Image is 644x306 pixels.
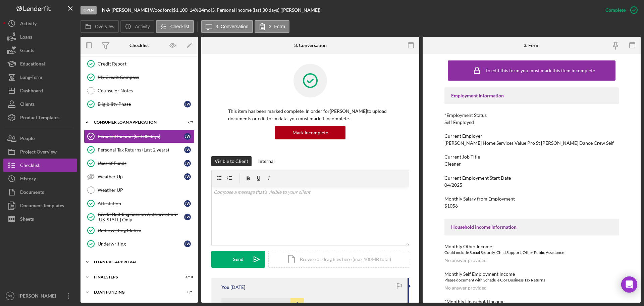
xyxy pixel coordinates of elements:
[444,258,487,263] div: No answer provided
[228,107,392,123] p: This item has been marked complete. In order for [PERSON_NAME] to upload documents or edit form d...
[3,172,77,185] button: History
[84,183,195,197] a: Weather UP
[255,156,278,166] button: Internal
[94,260,190,264] div: Loan Pre-Approval
[3,132,77,145] button: People
[98,228,194,233] div: Underwriting Matrix
[98,101,184,107] div: Eligibility Phase
[20,111,59,126] div: Product Templates
[233,251,244,268] div: Send
[84,237,195,251] a: UnderwritingJW
[20,17,37,32] div: Activity
[98,61,194,67] div: Credit Report
[621,276,637,293] div: Open Intercom Messenger
[84,197,195,210] a: AttestationJW
[84,143,195,157] a: Personal Tax Returns (Last 2 years)JW
[451,224,612,230] div: Household Income Information
[444,133,619,139] div: Current Employer
[294,43,327,48] div: 3. Conversation
[3,97,77,111] a: Clients
[20,172,36,187] div: History
[84,130,195,143] a: Personal Income (last 30 days)JW
[112,7,173,13] div: [PERSON_NAME] Woodford |
[84,84,195,97] a: Counselor Notes
[20,159,40,174] div: Checklist
[444,120,474,125] div: Self Employed
[444,299,619,304] div: *Monthly Household Income
[3,159,77,172] button: Checklist
[8,294,12,298] text: BG
[3,30,77,44] button: Loans
[84,224,195,237] a: Underwriting Matrix
[98,212,184,222] div: Credit Building Session Authorization- [US_STATE] Only
[84,210,195,224] a: Credit Building Session Authorization- [US_STATE] OnlyJW
[3,111,77,124] a: Product Templates
[444,203,458,209] div: $1056
[605,3,626,17] div: Complete
[184,241,191,247] div: J W
[156,20,194,33] button: Checklist
[444,271,619,277] div: Monthly Self Employment Income
[94,120,176,124] div: Consumer Loan Application
[84,71,195,84] a: My Credit Compass
[485,68,595,73] div: To edit this form you must mark this item incomplete
[102,7,112,13] div: |
[3,17,77,30] button: Activity
[184,173,191,180] div: J W
[84,97,195,111] a: Eligibility PhaseJW
[20,84,43,99] div: Dashboard
[3,185,77,199] button: Documents
[20,145,57,160] div: Project Overview
[184,133,191,140] div: J W
[444,285,487,291] div: No answer provided
[98,88,194,93] div: Counselor Notes
[3,145,77,159] button: Project Overview
[95,24,114,29] label: Overview
[20,97,35,113] div: Clients
[181,120,193,124] div: 7 / 9
[444,182,462,188] div: 04/2025
[94,275,176,279] div: FINAL STEPS
[3,71,77,84] button: Long-Term
[98,241,184,247] div: Underwriting
[524,43,540,48] div: 3. Form
[216,24,249,29] label: 3. Conversation
[199,7,211,13] div: 24 mo
[129,43,149,48] div: Checklist
[20,30,32,45] div: Loans
[184,146,191,153] div: J W
[98,134,184,139] div: Personal Income (last 30 days)
[184,160,191,167] div: J W
[255,20,289,33] button: 3. Form
[3,57,77,71] button: Educational
[80,6,97,14] div: Open
[170,24,190,29] label: Checklist
[20,44,34,59] div: Grants
[451,93,612,98] div: Employment Information
[80,20,119,33] button: Overview
[135,24,150,29] label: Activity
[181,290,193,294] div: 0 / 1
[3,84,77,97] button: Dashboard
[292,126,328,139] div: Mark Incomplete
[98,75,194,80] div: My Credit Compass
[94,290,176,294] div: Loan Funding
[3,199,77,212] a: Document Templates
[444,249,619,256] div: Could include Social Security, Child Support, Other Public Assistance
[230,285,245,290] time: 2025-09-15 17:23
[84,157,195,170] a: Uses of FundsJW
[211,251,265,268] button: Send
[98,147,184,152] div: Personal Tax Returns (Last 2 years)
[275,126,345,139] button: Mark Incomplete
[3,212,77,226] a: Sheets
[444,196,619,202] div: Monthly Salary from Employment
[215,156,248,166] div: Visible to Client
[3,44,77,57] button: Grants
[211,7,320,13] div: | 3. Personal Income (last 30 days) ([PERSON_NAME])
